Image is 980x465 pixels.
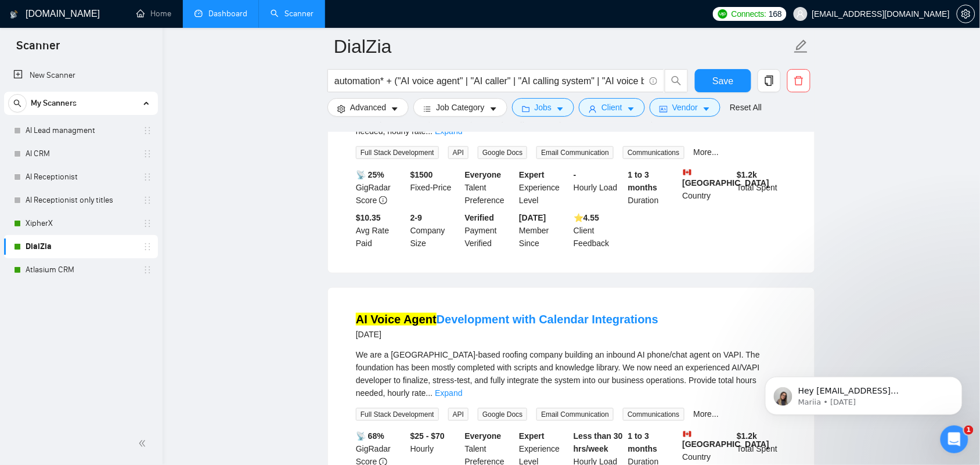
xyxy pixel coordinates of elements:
a: homeHome [136,9,171,19]
b: [DATE] [519,213,546,222]
span: search [9,99,26,107]
a: More... [694,409,719,419]
b: $ 1.2k [737,170,757,179]
div: Member Since [517,211,571,250]
div: Duration [626,168,680,207]
div: Country [680,168,735,207]
span: 168 [769,8,781,20]
span: Google Docs [478,146,527,159]
a: More... [694,147,719,157]
span: setting [337,104,345,113]
a: searchScanner [271,9,314,19]
span: Scanner [7,37,69,62]
b: Expert [519,170,545,179]
button: setting [957,5,975,23]
b: [GEOGRAPHIC_DATA] [683,430,770,449]
span: caret-down [702,104,711,113]
a: New Scanner [13,64,149,87]
span: 1 [964,426,974,435]
span: holder [143,219,152,228]
button: copy [758,69,781,92]
img: logo [10,5,18,24]
div: Company Size [408,211,463,250]
mark: AI Voice Agent [356,313,437,326]
span: API [448,408,469,421]
b: - [574,170,577,179]
span: caret-down [627,104,635,113]
span: search [665,75,687,86]
a: AI Receptionist only titles [26,189,136,212]
b: $ 1.2k [737,432,757,441]
div: Talent Preference [463,168,517,207]
a: Atlasium CRM [26,258,136,282]
a: AI Voice AgentDevelopment with Calendar Integrations [356,313,658,326]
a: setting [957,9,975,19]
button: search [8,94,27,113]
span: holder [143,126,152,135]
button: folderJobscaret-down [512,98,575,117]
span: Jobs [535,101,552,114]
span: Full Stack Development [356,408,439,421]
b: 📡 25% [356,170,384,179]
b: 1 to 3 months [628,432,658,454]
iframe: Intercom notifications message [748,352,980,434]
b: Less than 30 hrs/week [574,432,623,454]
button: delete [787,69,810,92]
button: Save [695,69,751,92]
b: Expert [519,432,545,441]
div: Client Feedback [571,211,626,250]
span: Hey [EMAIL_ADDRESS][DOMAIN_NAME], Looks like your Upwork agency Atlasium 7/88 AI ran out of conne... [51,34,199,193]
b: Everyone [465,432,502,441]
div: Fixed-Price [408,168,463,207]
button: settingAdvancedcaret-down [327,98,409,117]
span: holder [143,196,152,205]
span: Connects: [732,8,766,20]
span: caret-down [391,104,399,113]
b: $ 1500 [410,170,433,179]
span: Full Stack Development [356,146,439,159]
span: holder [143,172,152,182]
div: Experience Level [517,168,571,207]
span: ... [426,127,433,136]
span: holder [143,265,152,275]
b: 📡 68% [356,432,384,441]
div: We are a [GEOGRAPHIC_DATA]-based roofing company building an inbound AI phone/chat agent on VAPI.... [356,348,787,399]
span: caret-down [489,104,498,113]
span: holder [143,242,152,251]
button: userClientcaret-down [579,98,645,117]
div: Total Spent [734,168,789,207]
div: Hourly Load [571,168,626,207]
a: Expand [435,388,462,398]
input: Search Freelance Jobs... [334,74,644,88]
a: AI Receptionist [26,165,136,189]
span: double-left [138,438,150,449]
button: idcardVendorcaret-down [650,98,720,117]
a: Reset All [730,101,762,114]
b: [GEOGRAPHIC_DATA] [683,168,770,188]
div: Avg Rate Paid [354,211,408,250]
span: ... [426,388,433,398]
img: 🇨🇦 [683,168,691,176]
div: GigRadar Score [354,168,408,207]
button: barsJob Categorycaret-down [413,98,507,117]
span: user [589,104,597,113]
span: Advanced [350,101,386,114]
span: bars [423,104,431,113]
span: Communications [623,146,684,159]
span: Email Communication [536,408,614,421]
span: user [797,10,805,18]
b: Verified [465,213,495,222]
span: info-circle [379,196,387,204]
img: 🇨🇦 [683,430,691,438]
span: holder [143,149,152,158]
button: search [665,69,688,92]
span: Email Communication [536,146,614,159]
b: ⭐️ 4.55 [574,213,599,222]
b: 2-9 [410,213,422,222]
span: info-circle [650,77,657,85]
b: 1 to 3 months [628,170,658,192]
span: setting [957,9,975,19]
span: caret-down [556,104,564,113]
